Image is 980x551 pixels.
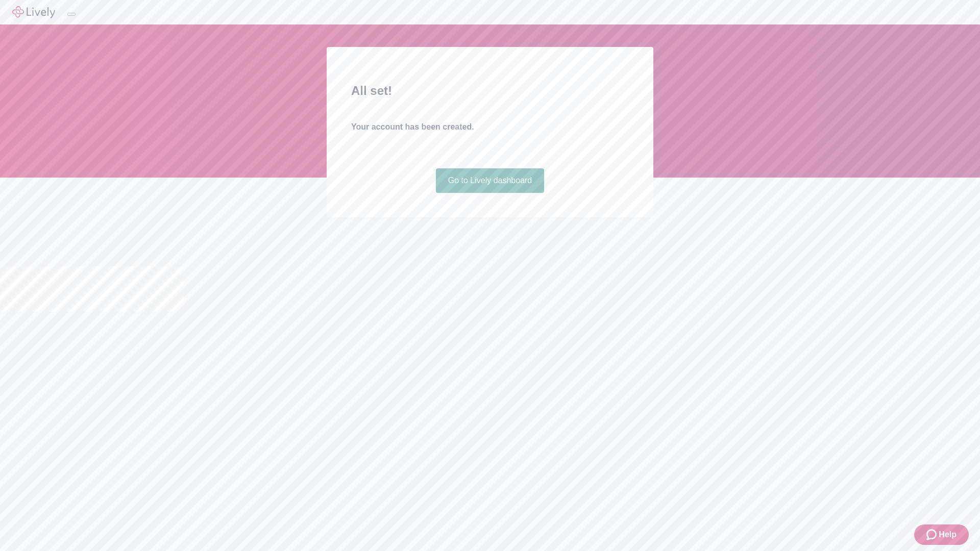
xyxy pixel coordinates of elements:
[351,121,629,133] h4: Your account has been created.
[939,529,957,541] span: Help
[926,529,939,541] svg: Zendesk support icon
[914,524,969,545] button: Zendesk support iconHelp
[436,168,545,193] a: Go to Lively dashboard
[67,13,76,16] button: Log out
[351,82,629,100] h2: All set!
[12,6,55,18] img: Lively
